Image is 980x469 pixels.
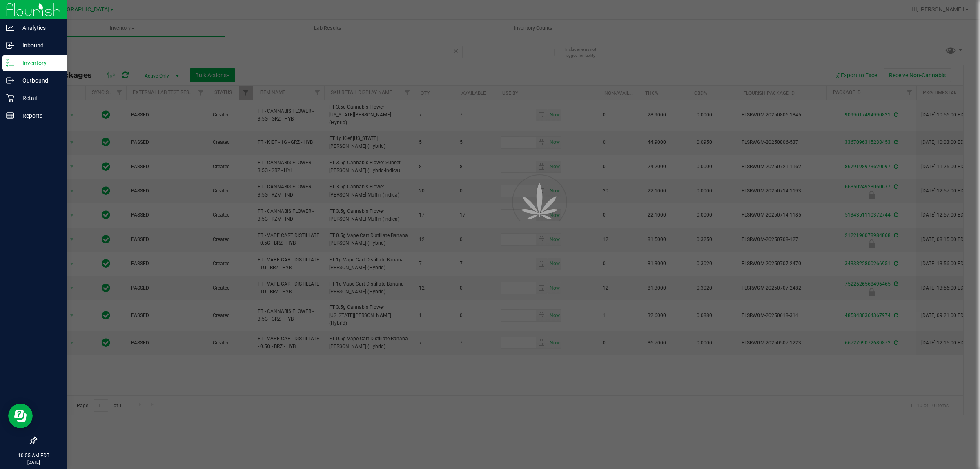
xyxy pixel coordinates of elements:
inline-svg: Inbound [6,41,14,49]
inline-svg: Outbound [6,76,14,85]
p: Analytics [14,23,63,33]
p: Inbound [14,40,63,50]
inline-svg: Retail [6,94,14,102]
p: Outbound [14,76,63,85]
p: Retail [14,93,63,103]
iframe: Resource center [8,404,33,428]
p: 10:55 AM EDT [4,452,63,459]
p: [DATE] [4,459,63,465]
p: Reports [14,111,63,121]
inline-svg: Reports [6,112,14,120]
inline-svg: Analytics [6,24,14,32]
inline-svg: Inventory [6,59,14,67]
p: Inventory [14,58,63,68]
